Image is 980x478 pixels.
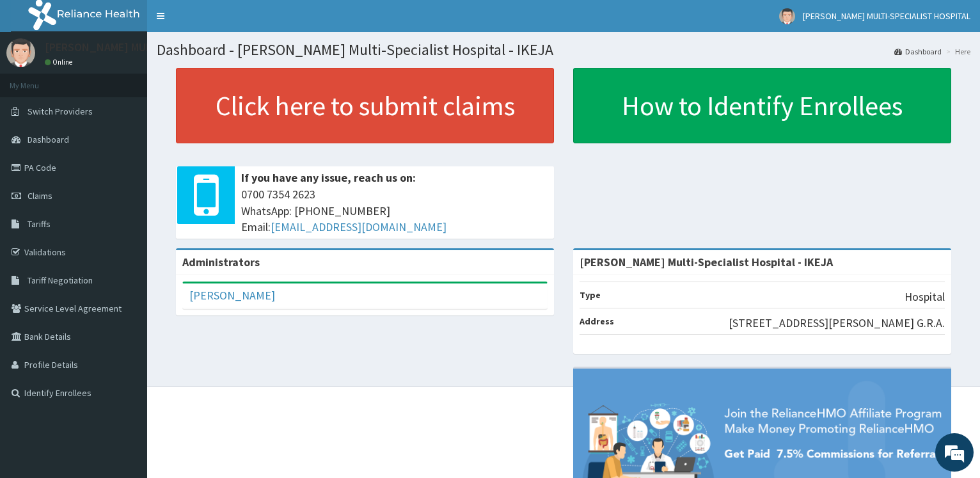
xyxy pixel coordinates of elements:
[271,219,447,234] a: [EMAIL_ADDRESS][DOMAIN_NAME]
[157,42,970,58] h1: Dashboard - [PERSON_NAME] Multi-Specialist Hospital - IKEJA
[943,46,970,57] li: Here
[28,134,69,145] span: Dashboard
[580,315,614,327] b: Address
[182,255,260,269] b: Administrators
[176,68,554,143] a: Click here to submit claims
[241,170,416,185] b: If you have any issue, reach us on:
[28,275,93,286] span: Tariff Negotiation
[189,288,275,303] a: [PERSON_NAME]
[28,106,93,117] span: Switch Providers
[803,10,970,22] span: [PERSON_NAME] MULTI-SPECIALIST HOSPITAL
[241,186,548,235] span: 0700 7354 2623 WhatsApp: [PHONE_NUMBER] Email:
[28,218,51,230] span: Tariffs
[45,42,274,53] p: [PERSON_NAME] MULTI-SPECIALIST HOSPITAL
[28,190,52,202] span: Claims
[6,38,35,67] img: User Image
[905,289,945,305] p: Hospital
[573,68,951,143] a: How to Identify Enrollees
[894,46,942,57] a: Dashboard
[729,315,945,331] p: [STREET_ADDRESS][PERSON_NAME] G.R.A.
[779,8,795,24] img: User Image
[45,58,75,67] a: Online
[580,289,601,301] b: Type
[580,255,833,269] strong: [PERSON_NAME] Multi-Specialist Hospital - IKEJA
